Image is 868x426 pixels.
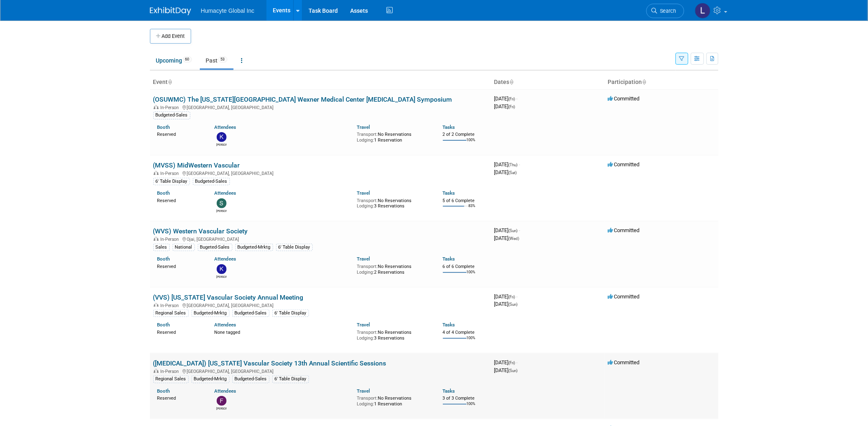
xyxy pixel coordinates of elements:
span: - [519,227,520,233]
div: No Reservations 1 Reservation [357,130,430,143]
div: Budgeted-Sales [232,310,269,317]
span: (Wed) [509,236,519,241]
div: Regional Sales [153,375,189,383]
a: Search [646,4,684,18]
span: In-Person [161,303,182,308]
img: ExhibitDay [150,7,191,15]
div: Budgeted-Mrktg [235,244,273,251]
img: In-Person Event [154,369,159,373]
div: Kimberly VanderMeer [216,142,227,147]
td: 100% [467,138,476,149]
a: Attendees [214,322,236,328]
img: In-Person Event [154,171,159,175]
div: [GEOGRAPHIC_DATA], [GEOGRAPHIC_DATA] [153,368,488,374]
span: (Sun) [509,228,518,233]
span: (Sat) [509,170,517,175]
span: Committed [608,227,640,233]
span: In-Person [161,237,182,242]
a: Booth [157,256,170,262]
div: Budgeted-Sales [193,178,230,185]
span: Committed [608,95,640,102]
a: Travel [357,190,370,196]
span: [DATE] [494,359,518,365]
img: In-Person Event [154,105,159,109]
div: Budgeted-Sales [153,112,190,119]
a: Travel [357,256,370,262]
span: Transport: [357,264,378,269]
a: Tasks [443,322,455,328]
a: Booth [157,190,170,196]
img: Kimberly VanderMeer [217,132,227,142]
span: (Fri) [509,97,515,101]
a: Booth [157,124,170,130]
div: National [173,244,195,251]
a: Sort by Start Date [510,79,514,85]
div: No Reservations 3 Reservations [357,196,430,209]
th: Dates [491,75,605,89]
div: 3 of 3 Complete [443,396,488,401]
div: Budgeted-Mrktg [192,375,229,383]
span: [DATE] [494,161,520,168]
a: Tasks [443,388,455,394]
a: Attendees [214,388,236,394]
span: Transport: [357,330,378,335]
span: [DATE] [494,227,520,233]
span: [DATE] [494,293,518,300]
div: Reserved [157,196,202,204]
a: ([MEDICAL_DATA]) [US_STATE] Vascular Society 13th Annual Scientific Sessions [153,359,386,367]
a: Past53 [200,53,234,68]
div: Fulton Velez [216,406,227,411]
span: Lodging: [357,137,374,143]
a: Tasks [443,190,455,196]
span: (Fri) [509,295,515,299]
a: Travel [357,124,370,130]
span: 60 [183,56,192,63]
div: No Reservations 2 Reservations [357,262,430,275]
img: Linda Hamilton [695,3,711,19]
span: 53 [218,56,227,63]
span: (Fri) [509,105,515,109]
th: Participation [605,75,718,89]
div: Kimberly VanderMeer [216,274,227,279]
a: Upcoming60 [150,53,198,68]
a: Sort by Event Name [168,79,172,85]
td: 83% [469,204,476,215]
a: (VVS) [US_STATE] Vascular Society Annual Meeting [153,293,304,301]
div: No Reservations 1 Reservation [357,394,430,407]
div: Reserved [157,262,202,270]
div: Bugeted-Sales [198,244,232,251]
a: Tasks [443,124,455,130]
a: (OSUWMC) The [US_STATE][GEOGRAPHIC_DATA] Wexner Medical Center [MEDICAL_DATA] Symposium [153,95,452,103]
span: (Sun) [509,368,518,373]
div: [GEOGRAPHIC_DATA], [GEOGRAPHIC_DATA] [153,104,488,110]
span: [DATE] [494,95,518,102]
div: 6' Table Display [153,178,190,185]
span: Committed [608,293,640,300]
span: Lodging: [357,203,374,209]
td: 100% [467,336,476,347]
div: 4 of 4 Complete [443,330,488,335]
a: Travel [357,322,370,328]
div: 2 of 2 Complete [443,132,488,137]
span: Search [657,8,676,14]
span: - [519,161,520,168]
div: Reserved [157,394,202,401]
td: 100% [467,270,476,281]
span: - [517,95,518,102]
img: Kimberly VanderMeer [217,264,227,274]
div: Regional Sales [153,310,189,317]
div: 6 of 6 Complete [443,264,488,270]
span: In-Person [161,369,182,374]
div: [GEOGRAPHIC_DATA], [GEOGRAPHIC_DATA] [153,302,488,308]
th: Event [150,75,491,89]
span: - [517,293,518,300]
div: 5 of 6 Complete [443,198,488,204]
div: Ojai, [GEOGRAPHIC_DATA] [153,235,488,242]
img: Sophia Bou-Ghannam [217,198,227,208]
a: Attendees [214,190,236,196]
button: Add Event [150,29,191,44]
span: Transport: [357,396,378,401]
div: [GEOGRAPHIC_DATA], [GEOGRAPHIC_DATA] [153,170,488,176]
div: 6' Table Display [272,310,309,317]
span: [DATE] [494,367,518,373]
